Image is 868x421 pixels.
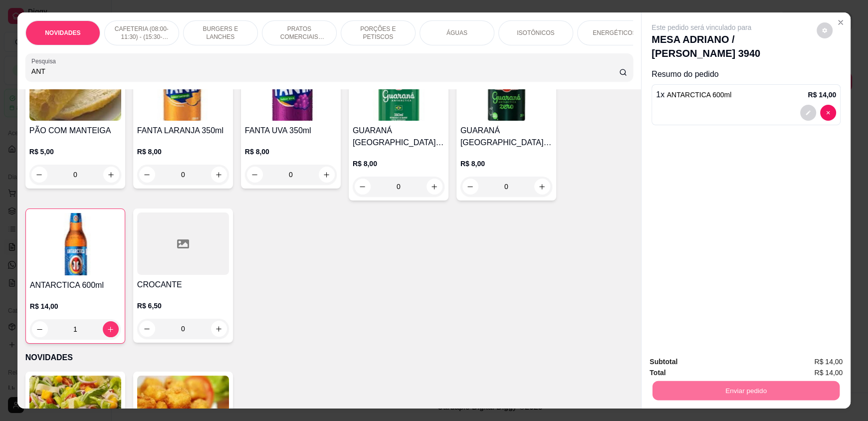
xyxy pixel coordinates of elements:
[137,125,229,137] h4: FANTA LARANJA 350ml
[137,147,229,157] p: R$ 8,00
[651,22,813,32] p: Este pedido será vinculado para
[833,14,849,30] button: Close
[355,179,371,195] button: decrease-product-quantity
[534,179,550,195] button: increase-product-quantity
[211,167,227,183] button: increase-product-quantity
[30,301,121,311] p: R$ 14,00
[32,321,48,337] button: decrease-product-quantity
[353,159,444,169] p: R$ 8,00
[137,58,229,121] img: product-image
[820,105,836,121] button: decrease-product-quantity
[245,147,337,157] p: R$ 8,00
[192,25,249,41] p: BURGERS E LANCHES
[462,179,478,195] button: decrease-product-quantity
[427,179,442,195] button: increase-product-quantity
[270,25,328,41] p: PRATOS COMERCIAIS (11:30-15:30)
[139,167,155,183] button: decrease-product-quantity
[29,147,121,157] p: R$ 5,00
[103,321,119,337] button: increase-product-quantity
[211,321,227,337] button: increase-product-quantity
[137,301,229,311] p: R$ 6,50
[31,66,620,76] input: Pesquisa
[656,89,731,101] p: 1 x
[113,25,171,41] p: CAFETERIA (08:00-11:30) - (15:30-18:00)
[651,68,841,80] p: Resumo do pedido
[45,29,80,37] p: NOVIDADES
[245,125,337,137] h4: FANTA UVA 350ml
[25,352,633,364] p: NOVIDADES
[460,58,552,121] img: product-image
[593,29,636,37] p: ENERGÉTICOS
[808,90,836,100] p: R$ 14,00
[30,213,121,275] img: product-image
[319,167,335,183] button: increase-product-quantity
[651,32,813,60] p: MESA ADRIANO / [PERSON_NAME] 3940
[247,167,263,183] button: decrease-product-quantity
[29,58,121,121] img: product-image
[517,29,554,37] p: ISOTÔNICOS
[460,125,552,149] h4: GUARANÁ [GEOGRAPHIC_DATA] ZERO 350ml
[667,91,732,99] span: ANTARCTICA 600ml
[245,58,337,121] img: product-image
[29,125,121,137] h4: PÃO COM MANTEIGA
[31,167,47,183] button: decrease-product-quantity
[349,25,407,41] p: PORÇÕES E PETISCOS
[800,105,816,121] button: decrease-product-quantity
[353,125,444,149] h4: GUARANÁ [GEOGRAPHIC_DATA] 350ml
[353,58,444,121] img: product-image
[31,57,59,65] label: Pesquisa
[137,279,229,291] h4: CROCANTE
[446,29,467,37] p: ÁGUAS
[652,381,840,400] button: Enviar pedido
[139,321,155,337] button: decrease-product-quantity
[30,279,121,291] h4: ANTARCTICA 600ml
[460,159,552,169] p: R$ 8,00
[817,22,833,38] button: decrease-product-quantity
[103,167,119,183] button: increase-product-quantity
